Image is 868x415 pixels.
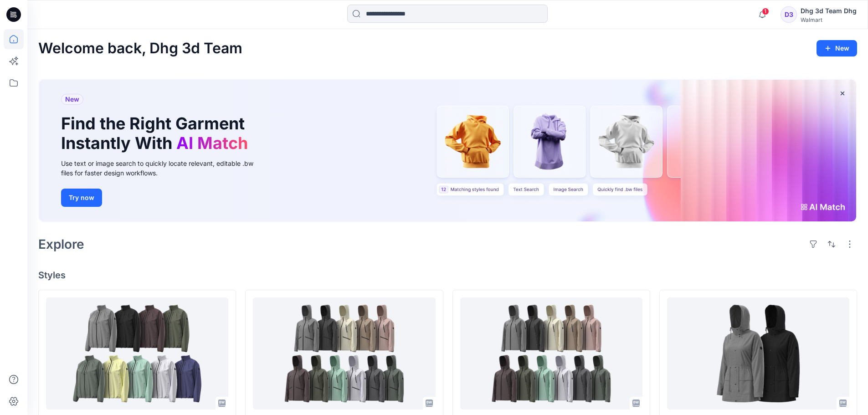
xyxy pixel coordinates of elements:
[176,133,248,153] span: AI Match
[801,5,857,16] div: Dhg 3d Team Dhg
[38,270,857,281] h4: Styles
[253,297,435,410] a: DHG26D-WO005 H2’26 Walmart Ozark Trail - Women’s Outerwear - Best Shell Jacket, Opt.2
[781,6,797,23] div: D3
[61,159,266,178] div: Use text or image search to quickly locate relevant, editable .bw files for faster design workflows.
[460,297,642,410] a: DHG26D-WO004 H2’26 Walmart Ozark Trail - Women’s Outerwear - Best Shell Jacket Opt.1
[38,40,242,57] h2: Welcome back, Dhg 3d Team
[61,114,252,153] h1: Find the Right Garment Instantly With
[65,94,79,105] span: New
[38,237,84,251] h2: Explore
[61,189,102,207] button: Try now
[762,8,769,15] span: 1
[817,40,857,56] button: New
[46,297,228,410] a: DHG26D-WO006 - Ozark Trail - Women’s Outerwear - Better Lightweight Windbreaker
[801,16,857,23] div: Walmart
[667,297,849,410] a: DHG26D - WO003 Ozark Trail - Women’s Outerwear - OPP Oversized Parka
